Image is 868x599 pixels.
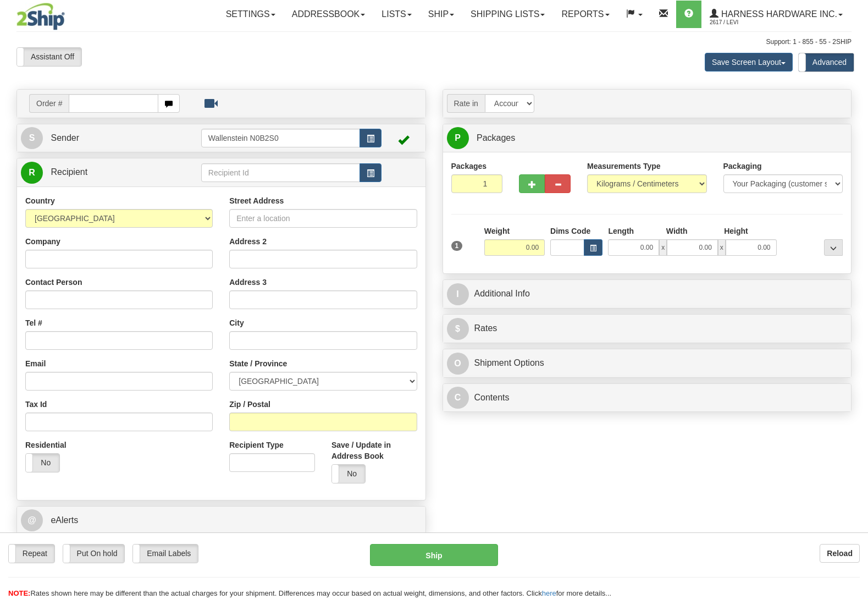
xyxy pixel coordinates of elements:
[542,589,556,597] a: here
[484,226,510,237] label: Weight
[229,236,267,247] label: Address 2
[51,515,78,525] span: eAlerts
[201,129,360,147] input: Sender Id
[447,283,848,305] a: IAdditional Info
[16,3,65,30] img: logo2617.jpg
[8,589,30,597] span: NOTE:
[420,1,462,28] a: Ship
[451,241,463,251] span: 1
[21,509,43,531] span: @
[25,317,42,328] label: Tel #
[284,1,374,28] a: Addressbook
[447,127,848,150] a: P Packages
[820,544,860,563] button: Reload
[550,226,590,237] label: Dims Code
[447,127,469,149] span: P
[229,209,417,228] input: Enter a location
[370,544,498,566] button: Ship
[16,37,852,47] div: Support: 1 - 855 - 55 - 2SHIP
[21,127,201,150] a: S Sender
[229,317,244,328] label: City
[666,226,688,237] label: Width
[25,439,67,450] label: Residential
[447,353,469,375] span: O
[229,277,267,288] label: Address 3
[21,509,422,532] a: @ eAlerts
[25,358,46,369] label: Email
[843,243,867,355] iframe: chat widget
[229,195,284,206] label: Street Address
[201,163,360,182] input: Recipient Id
[229,358,287,369] label: State / Province
[332,465,366,483] label: No
[17,48,81,66] label: Assistant Off
[608,226,634,237] label: Length
[133,545,198,563] label: Email Labels
[724,226,748,237] label: Height
[229,439,284,450] label: Recipient Type
[9,545,54,563] label: Repeat
[447,317,848,340] a: $Rates
[229,399,270,410] label: Zip / Postal
[705,53,793,72] button: Save Screen Layout
[799,53,854,72] label: Advanced
[477,133,515,142] span: Packages
[824,239,843,256] div: ...
[21,162,43,184] span: R
[29,94,69,113] span: Order #
[447,387,848,409] a: CContents
[25,399,47,410] label: Tax Id
[25,236,60,247] label: Company
[587,161,661,172] label: Measurements Type
[331,439,417,461] label: Save / Update in Address Book
[447,283,469,305] span: I
[63,545,125,563] label: Put On hold
[51,167,87,177] span: Recipient
[827,549,853,558] b: Reload
[21,127,43,149] span: S
[25,277,82,288] label: Contact Person
[447,387,469,409] span: C
[447,94,485,113] span: Rate in
[51,133,79,142] span: Sender
[553,1,617,28] a: Reports
[462,1,553,28] a: Shipping lists
[447,318,469,340] span: $
[26,454,59,472] label: No
[718,239,726,256] span: x
[718,9,837,19] span: Harness Hardware Inc.
[21,161,181,184] a: R Recipient
[25,195,55,206] label: Country
[701,1,851,28] a: Harness Hardware Inc. 2617 / Levi
[659,239,667,256] span: x
[447,352,848,375] a: OShipment Options
[710,17,792,28] span: 2617 / Levi
[723,161,762,172] label: Packaging
[218,1,284,28] a: Settings
[451,161,487,172] label: Packages
[373,1,419,28] a: Lists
